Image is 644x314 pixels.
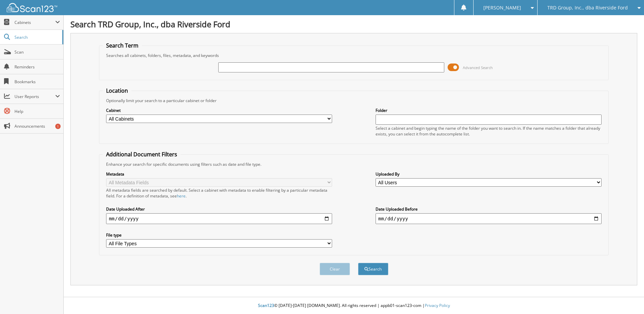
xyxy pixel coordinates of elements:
[106,232,332,238] label: File type
[103,53,605,58] div: Searches all cabinets, folders, files, metadata, and keywords
[376,171,602,177] label: Uploaded By
[106,171,332,177] label: Metadata
[103,161,605,167] div: Enhance your search for specific documents using filters such as date and file type.
[14,34,59,40] span: Search
[547,6,628,10] span: TRD Group, Inc., dba Riverside Ford
[103,151,181,158] legend: Additional Document Filters
[376,206,602,212] label: Date Uploaded Before
[258,303,274,308] span: Scan123
[14,94,55,99] span: User Reports
[7,3,57,12] img: scan123-logo-white.svg
[483,6,521,10] span: [PERSON_NAME]
[55,124,61,129] div: 1
[463,65,493,70] span: Advanced Search
[14,79,60,85] span: Bookmarks
[106,206,332,212] label: Date Uploaded After
[14,108,60,114] span: Help
[103,87,131,94] legend: Location
[14,20,55,25] span: Cabinets
[376,125,602,137] div: Select a cabinet and begin typing the name of the folder you want to search in. If the name match...
[14,49,60,55] span: Scan
[106,213,332,224] input: start
[64,297,644,314] div: © [DATE]-[DATE] [DOMAIN_NAME]. All rights reserved | appb01-scan123-com |
[14,123,60,129] span: Announcements
[177,193,186,199] a: here
[358,263,388,275] button: Search
[320,263,350,275] button: Clear
[14,64,60,70] span: Reminders
[106,107,332,113] label: Cabinet
[70,19,637,30] h1: Search TRD Group, Inc., dba Riverside Ford
[106,187,332,199] div: All metadata fields are searched by default. Select a cabinet with metadata to enable filtering b...
[376,213,602,224] input: end
[425,303,450,308] a: Privacy Policy
[103,42,142,49] legend: Search Term
[376,107,602,113] label: Folder
[103,98,605,103] div: Optionally limit your search to a particular cabinet or folder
